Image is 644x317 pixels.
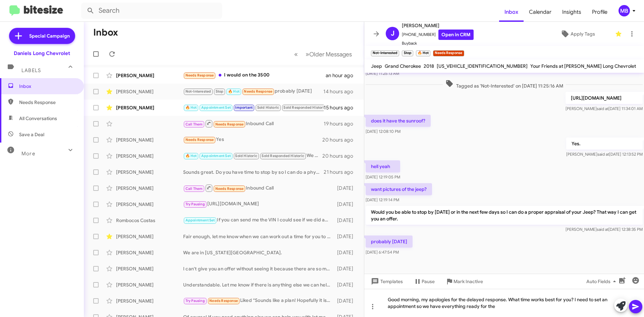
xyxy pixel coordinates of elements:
small: Needs Response [433,50,464,56]
div: [PERSON_NAME] [116,249,183,256]
div: [DATE] [334,185,359,192]
div: 15 hours ago [324,104,359,111]
div: [PERSON_NAME] [116,281,183,288]
div: [PERSON_NAME] [116,169,183,175]
span: Needs Response [185,138,214,142]
span: 🔥 Hot [228,89,239,94]
small: 🔥 Hot [416,50,430,56]
span: Mark Inactive [453,275,483,287]
div: [DATE] [334,233,359,240]
div: [PERSON_NAME] [116,72,183,79]
div: [PERSON_NAME] [116,265,183,272]
span: [PERSON_NAME] [DATE] 12:38:35 PM [566,227,643,232]
div: 20 hours ago [322,153,359,159]
span: 🔥 Hot [185,154,197,158]
span: Sold Historic [257,105,279,110]
span: Needs Response [215,187,244,191]
span: « [294,50,298,58]
span: More [21,151,35,157]
div: 19 hours ago [324,120,359,127]
span: Apply Tags [571,28,595,40]
div: Inbound Call [183,119,324,128]
span: [DATE] 12:19:05 PM [366,174,400,179]
span: Needs Response [215,122,244,126]
div: an hour ago [326,72,359,79]
span: Important [235,105,253,110]
span: [DATE] 11:25:13 AM [366,71,399,76]
span: Buyback [402,40,474,47]
span: Save a Deal [19,131,44,138]
span: Call Them [185,122,203,126]
div: [URL][DOMAIN_NAME] [183,200,334,208]
button: Mark Inactive [440,275,488,287]
span: Needs Response [19,99,76,106]
button: MB [613,5,637,16]
div: [DATE] [334,281,359,288]
div: 21 hours ago [324,169,359,175]
span: Calendar [524,2,557,22]
span: Try Pausing [185,299,205,303]
span: Templates [370,275,403,287]
span: Appointment Set [201,154,231,158]
a: Open in CRM [438,30,474,40]
a: Inbox [499,2,524,22]
div: [DATE] [334,249,359,256]
div: [PERSON_NAME] [116,88,183,95]
span: said at [597,227,608,232]
a: Insights [557,2,587,22]
span: Inbox [19,83,76,90]
small: Not-Interested [371,50,399,56]
span: Jeep [371,63,382,69]
div: If you can send me the VIN I could see if we did an official appraisal because I am not seeing an... [183,216,334,224]
span: Call Them [185,187,203,191]
span: Try Pausing [185,202,205,206]
div: Understandable. Let me know if there is anything else we can help you with in the future! [183,281,334,288]
div: Fair enough, let me know when we can work out a time for you to bring it by. We are open on Satur... [183,233,334,240]
span: Appointment Set [201,105,231,110]
span: [DATE] 12:08:10 PM [366,129,400,134]
span: said at [597,152,609,157]
button: Pause [408,275,440,287]
p: probably [DATE] [366,235,413,248]
div: We can reach out [DATE] [183,152,322,160]
div: [DATE] [334,265,359,272]
span: Needs Response [244,89,272,94]
span: [PERSON_NAME] [DATE] 12:13:52 PM [566,152,643,157]
span: Your Friends at [PERSON_NAME] Long Chevrolet [530,63,636,69]
div: Sounds great. Do you have time to stop by so I can do a physical and mechanical inspection on you... [183,169,324,175]
span: Special Campaign [29,33,70,39]
span: Sold Historic [235,154,257,158]
span: Stop [216,89,224,94]
div: I would on the 3500 [183,71,326,79]
span: 🔥 Hot [185,105,197,110]
p: Yes. [566,138,643,150]
div: 14 hours ago [323,88,359,95]
p: does it have the sunroof? [366,115,431,127]
div: We are in [US_STATE][GEOGRAPHIC_DATA]. [183,249,334,256]
h1: Inbox [93,27,118,38]
small: Stop [402,50,413,56]
div: Good morning, my apologies for the delayed response. What time works best for you? I need to set ... [364,289,644,317]
p: hell yeah [366,160,400,172]
button: Next [302,47,356,61]
nav: Page navigation example [290,47,356,61]
div: I can't give you an offer without seeing it because there are so many factors. An appraisal takes... [183,265,334,272]
span: Needs Response [209,299,238,303]
span: Profile [587,2,613,22]
button: Previous [290,47,302,61]
div: [PERSON_NAME] [116,233,183,240]
span: Appointment Set [185,218,215,222]
div: [DATE] [334,217,359,224]
span: J [391,28,394,39]
span: Sold Responded Historic [262,154,304,158]
a: Special Campaign [9,28,75,44]
span: Grand Cherokee [385,63,421,69]
div: Yes [183,136,322,144]
span: [PERSON_NAME] [402,21,474,30]
button: Templates [364,275,408,287]
span: Older Messages [309,51,352,58]
span: [PHONE_NUMBER] [402,30,474,40]
div: Let me ask him [183,104,324,111]
div: Rombocos Costas [116,217,183,224]
span: Needs Response [185,73,214,77]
